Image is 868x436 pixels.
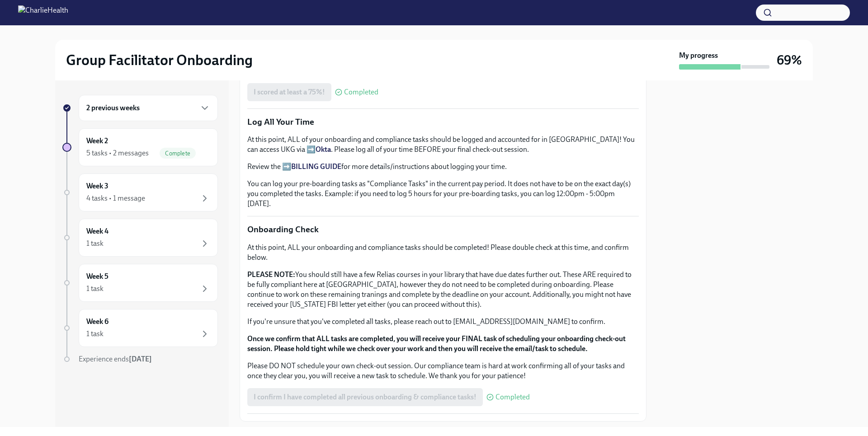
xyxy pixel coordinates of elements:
p: Onboarding Check [247,224,639,235]
h3: 69% [777,52,802,68]
p: Log All Your Time [247,116,639,128]
span: Complete [160,150,196,157]
div: 1 task [86,329,104,339]
strong: Once we confirm that ALL tasks are completed, you will receive your FINAL task of scheduling your... [247,334,626,353]
h6: Week 3 [86,181,108,191]
h6: Week 5 [86,272,108,281]
div: 1 task [86,284,104,294]
a: Week 61 task [62,309,218,347]
img: CharlieHealth [18,5,68,20]
p: Review the ➡️ for more details/instructions about logging your time. [247,162,639,172]
p: Please DO NOT schedule your own check-out session. Our compliance team is hard at work confirming... [247,361,639,381]
h6: Week 6 [86,317,108,327]
a: BILLING GUIDE [291,162,341,171]
p: If you're unsure that you've completed all tasks, please reach out to [EMAIL_ADDRESS][DOMAIN_NAME... [247,317,639,327]
h2: Group Facilitator Onboarding [66,51,253,69]
span: Experience ends [79,355,152,363]
p: You can log your pre-boarding tasks as "Compliance Tasks" in the current pay period. It does not ... [247,179,639,209]
span: Completed [495,394,530,401]
a: Week 41 task [62,219,218,257]
p: At this point, ALL of your onboarding and compliance tasks should be logged and accounted for in ... [247,135,639,155]
strong: My progress [679,51,718,61]
p: You should still have a few Relias courses in your library that have due dates further out. These... [247,270,639,309]
div: 1 task [86,239,104,248]
div: 2 previous weeks [79,95,218,121]
div: 4 tasks • 1 message [86,193,145,203]
h6: Week 4 [86,226,108,236]
a: Week 34 tasks • 1 message [62,173,218,211]
p: At this point, ALL your onboarding and compliance tasks should be completed! Please double check ... [247,243,639,263]
h6: 2 previous weeks [86,103,140,113]
a: Week 25 tasks • 2 messagesComplete [62,128,218,166]
h6: Week 2 [86,136,108,146]
span: Completed [344,89,378,96]
a: Okta [316,145,331,154]
strong: [DATE] [129,355,152,363]
a: Week 51 task [62,264,218,302]
strong: PLEASE NOTE: [247,270,295,279]
div: 5 tasks • 2 messages [86,148,149,158]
